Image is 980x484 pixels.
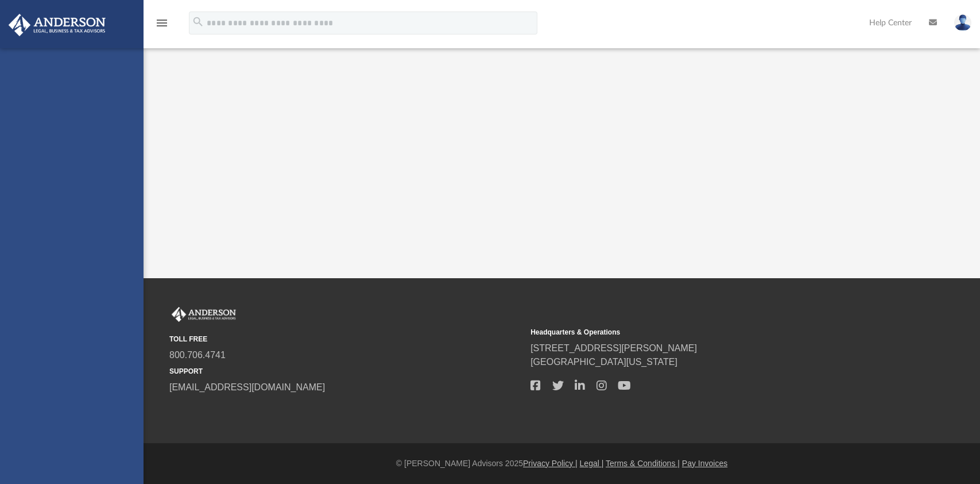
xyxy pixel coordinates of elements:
[169,382,325,392] a: [EMAIL_ADDRESS][DOMAIN_NAME]
[5,14,109,36] img: Anderson Advisors Platinum Portal
[606,459,680,468] a: Terms & Conditions |
[954,14,971,31] img: User Pic
[155,16,169,30] i: menu
[530,357,677,367] a: [GEOGRAPHIC_DATA][US_STATE]
[530,327,884,337] small: Headquarters & Operations
[580,459,604,468] a: Legal |
[682,459,727,468] a: Pay Invoices
[155,22,169,30] a: menu
[169,307,238,322] img: Anderson Advisors Platinum Portal
[530,343,697,353] a: [STREET_ADDRESS][PERSON_NAME]
[144,458,980,470] div: © [PERSON_NAME] Advisors 2025
[169,366,522,377] small: SUPPORT
[523,459,578,468] a: Privacy Policy |
[192,16,204,28] i: search
[169,350,226,360] a: 800.706.4741
[169,334,522,344] small: TOLL FREE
